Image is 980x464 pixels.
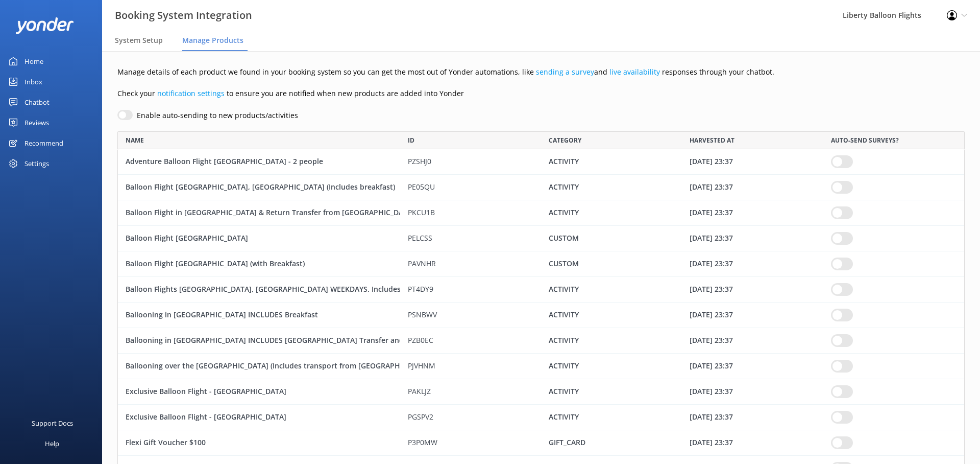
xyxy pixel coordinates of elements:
span: Manage Products [182,35,243,45]
div: PE05QU [400,175,541,200]
span: AUTO-SEND SURVEYS? [831,135,899,145]
a: live availability [609,67,660,77]
div: PSNBWV [400,303,541,328]
span: System Setup [115,35,163,45]
div: ACTIVITY [541,379,682,405]
div: Ballooning in Yarra Valley INCLUDES Melbourne City Transfer and Breakfast [118,328,400,354]
div: Ballooning over the Avon Valley (Includes transport from Perth and Breakfast) [118,354,400,379]
img: yonder-white-logo.png [15,17,74,34]
div: Adventure Balloon Flight Geelong - 2 people [118,149,400,175]
a: sending a survey [536,67,594,77]
div: 10 Oct 25 23:37 [682,251,823,277]
div: Help [45,433,59,454]
span: ID [408,135,414,145]
span: CATEGORY [549,135,581,145]
div: ACTIVITY [541,277,682,303]
div: 10 Oct 25 23:37 [682,430,823,456]
div: Balloon Flights Avon Valley, Perth WEEKDAYS. Includes Breakfast [118,277,400,303]
div: ACTIVITY [541,328,682,354]
div: Balloon Flight Melbourne [118,226,400,251]
div: 10 Oct 25 23:37 [682,354,823,379]
p: Manage details of each product we found in your booking system so you can get the most out of Yon... [117,66,965,78]
div: Reviews [24,112,49,133]
div: PAKLJZ [400,379,541,405]
div: 10 Oct 25 23:37 [682,175,823,200]
div: PZSHJ0 [400,149,541,175]
div: Flexi Gift Voucher $100 [118,430,400,456]
label: Enable auto-sending to new products/activities [137,110,298,121]
div: row [117,430,965,456]
div: P3P0MW [400,430,541,456]
div: 10 Oct 25 23:37 [682,405,823,430]
div: row [117,328,965,354]
div: 10 Oct 25 23:37 [682,303,823,328]
div: GIFT_CARD [541,430,682,456]
div: PZB0EC [400,328,541,354]
span: HARVESTED AT [690,135,734,145]
span: NAME [126,135,144,145]
div: 10 Oct 25 23:37 [682,226,823,251]
div: 10 Oct 25 23:37 [682,277,823,303]
div: Balloon Flight in Avon Valley & Return Transfer from Perth. Breakfast included [118,200,400,226]
div: 10 Oct 25 23:37 [682,328,823,354]
div: row [117,277,965,303]
div: row [117,175,965,200]
div: PT4DY9 [400,277,541,303]
div: row [117,405,965,430]
div: Home [24,51,43,72]
div: CUSTOM [541,251,682,277]
div: ACTIVITY [541,149,682,175]
div: 10 Oct 25 23:37 [682,200,823,226]
div: ACTIVITY [541,303,682,328]
div: row [117,149,965,175]
h3: Booking System Integration [115,7,252,24]
p: Check your to ensure you are notified when new products are added into Yonder [117,88,965,99]
div: row [117,251,965,277]
div: Balloon Flight Melbourne (with Breakfast) [118,251,400,277]
div: Ballooning in Yarra Valley INCLUDES Breakfast [118,303,400,328]
div: Exclusive Balloon Flight - Geelong [118,379,400,405]
div: row [117,226,965,251]
div: CUSTOM [541,226,682,251]
div: PELCSS [400,226,541,251]
div: ACTIVITY [541,354,682,379]
div: PKCU1B [400,200,541,226]
div: 10 Oct 25 23:37 [682,379,823,405]
div: row [117,303,965,328]
div: row [117,354,965,379]
div: 10 Oct 25 23:37 [682,149,823,175]
div: Settings [24,153,49,174]
a: notification settings [157,88,225,98]
div: Inbox [24,72,42,92]
div: row [117,379,965,405]
div: row [117,200,965,226]
div: Balloon Flight Avon Valley, Perth (Includes breakfast) [118,175,400,200]
div: PAVNHR [400,251,541,277]
div: PJVHNM [400,354,541,379]
div: PGSPV2 [400,405,541,430]
div: Exclusive Balloon Flight - Melbourne [118,405,400,430]
div: Support Docs [32,413,73,433]
div: ACTIVITY [541,200,682,226]
div: ACTIVITY [541,175,682,200]
div: ACTIVITY [541,405,682,430]
div: Chatbot [24,92,50,112]
div: Recommend [24,133,63,153]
